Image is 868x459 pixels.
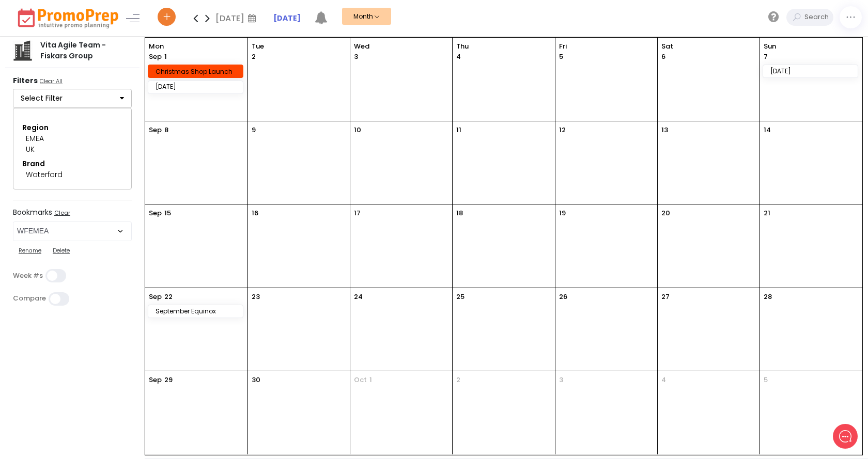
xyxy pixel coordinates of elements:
p: 29 [164,375,173,385]
p: 21 [764,208,770,218]
p: 26 [559,292,567,302]
p: 17 [354,208,361,218]
p: 23 [252,292,260,302]
p: 20 [661,208,670,218]
u: Rename [19,246,41,255]
p: 12 [559,125,566,135]
h2: What can we do to help? [16,69,191,85]
p: Sep [149,375,162,385]
p: 13 [661,125,668,135]
p: 4 [661,375,666,385]
span: Sep [149,52,162,61]
p: Sep [149,125,162,135]
u: Clear All [40,77,63,85]
p: 24 [354,292,363,302]
div: EMEA [26,133,119,144]
div: Brand [22,159,122,169]
button: Select Filter [13,89,132,108]
span: New conversation [67,110,124,118]
p: 5 [764,375,768,385]
div: Vita Agile Team - Fiskars Group [33,40,132,61]
div: Region [22,122,122,133]
span: Fri [559,41,654,52]
u: Clear [54,209,70,217]
p: 10 [354,125,361,135]
span: Mon [149,41,244,52]
p: 1 [149,52,167,62]
div: September Equinox [156,307,239,315]
button: New conversation [16,104,191,124]
p: 14 [764,125,771,135]
p: 6 [661,52,665,62]
h1: Hello [PERSON_NAME]! [16,50,191,67]
p: 30 [252,375,260,385]
p: 19 [559,208,566,218]
div: [DATE] [770,67,854,75]
p: Sep [149,208,162,218]
span: Tue [252,41,346,52]
p: 4 [456,52,461,62]
p: 3 [354,52,358,62]
span: Oct [354,375,367,385]
p: 28 [764,292,772,302]
p: 9 [252,125,256,135]
p: 7 [764,52,768,62]
img: company.png [12,40,33,61]
div: [DATE] [156,83,239,90]
strong: [DATE] [273,13,301,23]
span: Sun [764,41,859,52]
label: Bookmarks [13,208,132,219]
p: 8 [164,125,168,135]
p: 2 [456,375,460,385]
u: Delete [53,246,70,255]
span: Wed [354,41,448,52]
div: [DATE] [215,10,259,26]
span: Thu [456,41,551,52]
p: 1 [369,375,372,385]
button: Month [342,8,391,25]
p: 27 [661,292,670,302]
p: 18 [456,208,463,218]
p: 15 [164,208,171,218]
p: 5 [559,52,563,62]
span: We run on Gist [86,361,131,368]
div: Waterford [26,169,119,180]
p: 2 [252,52,256,62]
div: Christmas Shop Launch [156,68,239,75]
input: Search [802,9,833,26]
p: 11 [456,125,461,135]
p: 16 [252,208,258,218]
div: UK [26,144,119,155]
a: [DATE] [273,13,301,24]
p: Sep [149,292,162,302]
label: Compare [13,294,46,303]
iframe: gist-messenger-bubble-iframe [833,424,858,449]
p: 3 [559,375,563,385]
span: Sat [661,41,756,52]
strong: Filters [13,75,38,86]
label: Week #s [13,272,43,280]
p: 25 [456,292,464,302]
p: 22 [164,292,173,302]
